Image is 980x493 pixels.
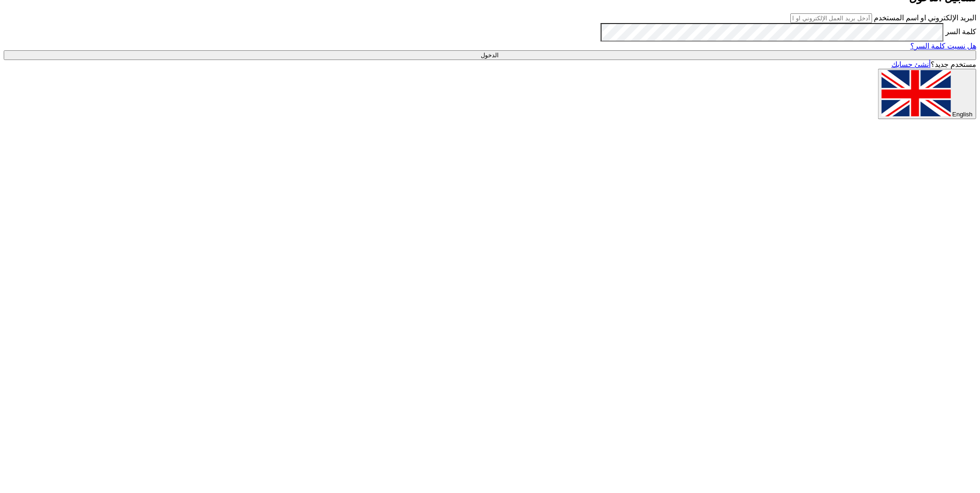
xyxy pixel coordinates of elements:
a: هل نسيت كلمة السر؟ [910,42,976,50]
input: الدخول [4,50,976,60]
button: English [878,69,976,119]
label: كلمة السر [945,28,976,36]
input: أدخل بريد العمل الإلكتروني او اسم المستخدم الخاص بك ... [790,13,872,23]
span: English [952,111,973,118]
img: en-US.png [882,70,951,116]
div: مستخدم جديد؟ [4,60,976,69]
a: أنشئ حسابك [891,60,931,68]
label: البريد الإلكتروني او اسم المستخدم [874,14,976,22]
